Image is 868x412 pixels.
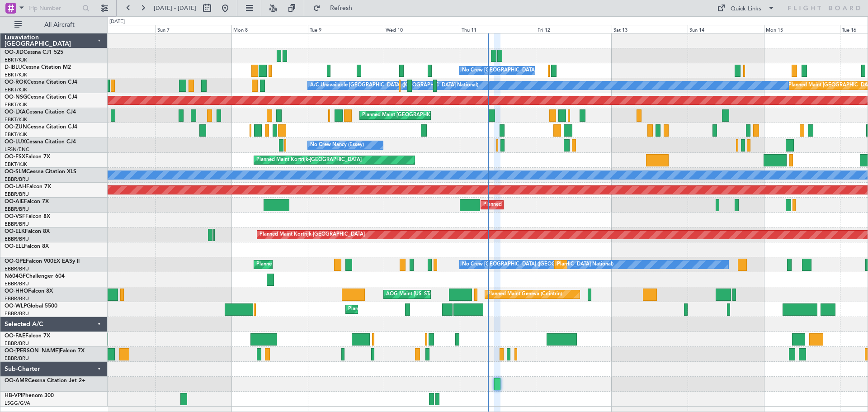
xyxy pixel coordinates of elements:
a: OO-SLMCessna Citation XLS [5,169,76,175]
span: OO-GPE [5,259,26,264]
a: EBKT/KJK [5,131,27,138]
a: OO-LAHFalcon 7X [5,184,51,189]
div: No Crew [GEOGRAPHIC_DATA] ([GEOGRAPHIC_DATA] National) [462,258,613,271]
a: EBKT/KJK [5,86,27,93]
a: OO-GPEFalcon 900EX EASy II [5,259,80,264]
span: OO-AMR [5,378,28,384]
span: OO-JID [5,50,24,55]
span: OO-[PERSON_NAME] [5,348,60,354]
div: Planned Maint [GEOGRAPHIC_DATA] ([GEOGRAPHIC_DATA] National) [362,109,526,122]
a: OO-HHOFalcon 8X [5,289,53,294]
a: EBBR/BRU [5,221,29,227]
a: OO-JIDCessna CJ1 525 [5,50,63,55]
span: N604GF [5,274,26,279]
div: Planned Maint [GEOGRAPHIC_DATA] ([GEOGRAPHIC_DATA]) [483,198,626,212]
a: OO-LXACessna Citation CJ4 [5,109,76,115]
input: Trip Number [28,1,80,15]
span: OO-FSX [5,154,25,160]
span: OO-HHO [5,289,28,294]
a: OO-ELKFalcon 8X [5,229,50,234]
a: OO-VSFFalcon 8X [5,214,50,219]
button: Refresh [309,1,363,15]
a: EBBR/BRU [5,355,29,362]
a: OO-FSXFalcon 7X [5,154,50,160]
a: EBBR/BRU [5,206,29,213]
span: OO-AIE [5,199,24,204]
span: OO-WLP [5,303,27,309]
a: EBBR/BRU [5,265,29,272]
div: Fri 12 [536,25,612,33]
button: All Aircraft [10,18,98,32]
div: A/C Unavailable [GEOGRAPHIC_DATA] ([GEOGRAPHIC_DATA] National) [310,79,478,92]
a: EBKT/KJK [5,71,27,78]
a: OO-NSGCessna Citation CJ4 [5,95,77,100]
div: Planned Maint Liege [348,303,395,316]
span: OO-NSG [5,95,27,100]
a: EBBR/BRU [5,295,29,302]
a: EBBR/BRU [5,280,29,287]
span: HB-VPI [5,393,22,398]
div: [DATE] [109,18,125,26]
span: All Aircraft [24,22,95,28]
div: Sat 13 [612,25,688,33]
a: LSGG/GVA [5,400,30,407]
div: Sat 6 [80,25,156,33]
div: Planned Maint [GEOGRAPHIC_DATA] ([GEOGRAPHIC_DATA] National) [256,258,420,271]
span: OO-FAE [5,333,25,339]
span: OO-VSF [5,214,25,219]
a: EBBR/BRU [5,310,29,317]
span: OO-ELL [5,244,24,249]
span: Refresh [322,5,360,11]
span: OO-ROK [5,80,27,85]
span: OO-SLM [5,169,26,175]
span: OO-LXA [5,109,26,115]
div: Sun 7 [156,25,231,33]
a: OO-[PERSON_NAME]Falcon 7X [5,348,85,354]
a: OO-AMRCessna Citation Jet 2+ [5,378,85,384]
div: No Crew Nancy (Essey) [310,138,364,152]
a: EBBR/BRU [5,340,29,347]
a: EBKT/KJK [5,57,27,63]
a: OO-LUXCessna Citation CJ4 [5,139,76,145]
a: OO-ELLFalcon 8X [5,244,49,249]
span: OO-LUX [5,139,26,145]
a: OO-FAEFalcon 7X [5,333,50,339]
a: HB-VPIPhenom 300 [5,393,54,398]
a: OO-ROKCessna Citation CJ4 [5,80,77,85]
div: Planned Maint Kortrijk-[GEOGRAPHIC_DATA] [256,153,362,167]
a: D-IBLUCessna Citation M2 [5,65,71,70]
div: Planned Maint Geneva (Cointrin) [487,288,562,301]
a: EBKT/KJK [5,101,27,108]
span: OO-ZUN [5,124,27,130]
a: EBKT/KJK [5,161,27,168]
a: N604GFChallenger 604 [5,274,65,279]
a: LFSN/ENC [5,146,29,153]
a: OO-AIEFalcon 7X [5,199,49,204]
a: EBBR/BRU [5,236,29,242]
a: EBKT/KJK [5,116,27,123]
div: No Crew [GEOGRAPHIC_DATA] ([GEOGRAPHIC_DATA] National) [462,64,613,77]
div: Sun 14 [688,25,764,33]
a: EBBR/BRU [5,191,29,198]
span: OO-ELK [5,229,25,234]
div: Planned Maint Kortrijk-[GEOGRAPHIC_DATA] [259,228,365,242]
div: AOG Maint [US_STATE] ([GEOGRAPHIC_DATA]) [386,288,495,301]
a: OO-WLPGlobal 5500 [5,303,57,309]
span: [DATE] - [DATE] [154,4,196,12]
a: EBBR/BRU [5,176,29,183]
div: Planned Maint [GEOGRAPHIC_DATA] ([GEOGRAPHIC_DATA] National) [557,258,721,271]
div: Wed 10 [384,25,460,33]
div: Mon 8 [231,25,307,33]
div: Tue 9 [308,25,384,33]
div: Mon 15 [764,25,840,33]
span: D-IBLU [5,65,22,70]
a: OO-ZUNCessna Citation CJ4 [5,124,77,130]
div: Thu 11 [460,25,536,33]
span: OO-LAH [5,184,26,189]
